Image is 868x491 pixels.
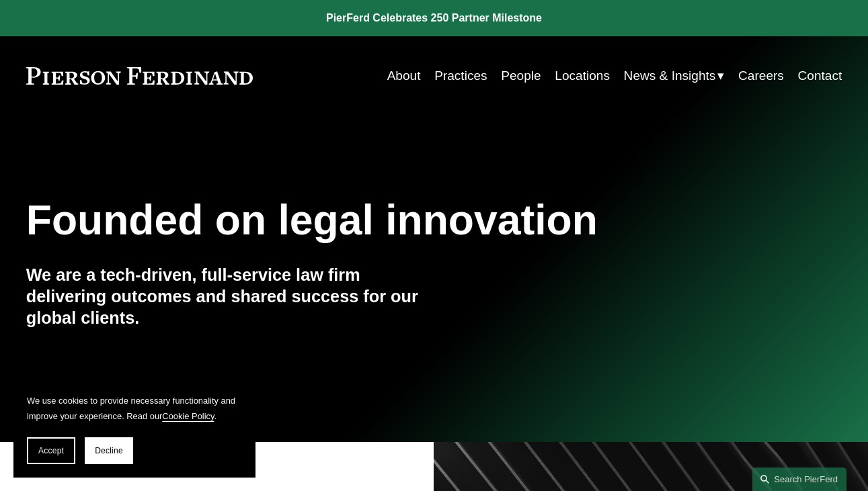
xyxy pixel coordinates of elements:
[624,63,725,89] a: folder dropdown
[27,393,242,424] p: We use cookies to provide necessary functionality and improve your experience. Read our .
[434,63,487,89] a: Practices
[162,411,214,421] a: Cookie Policy
[85,437,133,464] button: Decline
[27,437,75,464] button: Accept
[95,446,123,455] span: Decline
[26,196,706,244] h1: Founded on legal innovation
[798,63,842,89] a: Contact
[13,380,255,478] section: Cookie banner
[624,64,716,87] span: News & Insights
[738,63,784,89] a: Careers
[555,63,610,89] a: Locations
[501,63,541,89] a: People
[26,264,434,328] h4: We are a tech-driven, full-service law firm delivering outcomes and shared success for our global...
[752,467,846,491] a: Search this site
[38,446,64,455] span: Accept
[387,63,421,89] a: About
